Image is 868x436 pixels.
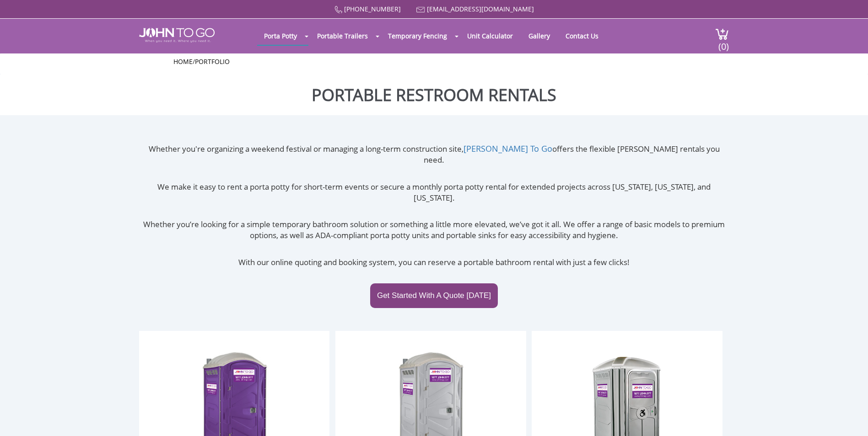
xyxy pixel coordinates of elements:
[173,57,695,66] ul: /
[715,28,729,40] img: cart a
[416,7,425,13] img: Mail
[139,28,215,43] img: JOHN to go
[334,6,342,14] img: Call
[718,33,729,53] span: (0)
[381,27,454,45] a: Temporary Fencing
[195,57,230,66] a: Portfolio
[310,27,375,45] a: Portable Trailers
[460,27,520,45] a: Unit Calculator
[139,143,729,166] p: Whether you're organizing a weekend festival or managing a long-term construction site, offers th...
[139,181,729,204] p: We make it easy to rent a porta potty for short-term events or secure a monthly porta potty renta...
[139,219,729,241] p: Whether you’re looking for a simple temporary bathroom solution or something a little more elevat...
[257,27,304,45] a: Porta Potty
[464,143,552,154] a: [PERSON_NAME] To Go
[173,57,193,66] a: Home
[427,5,534,13] a: [EMAIL_ADDRESS][DOMAIN_NAME]
[522,27,557,45] a: Gallery
[559,27,605,45] a: Contact Us
[370,283,498,308] a: Get Started With A Quote [DATE]
[139,257,729,268] p: With our online quoting and booking system, you can reserve a portable bathroom rental with just ...
[344,5,401,13] a: [PHONE_NUMBER]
